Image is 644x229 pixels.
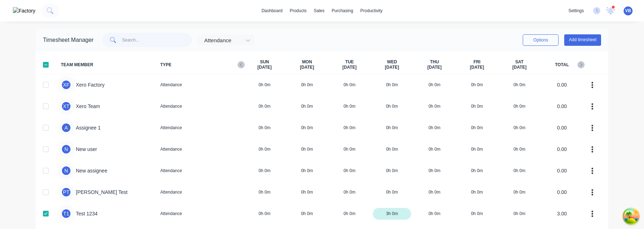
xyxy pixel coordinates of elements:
[565,5,587,16] div: settings
[342,65,357,70] span: [DATE]
[624,209,638,223] button: Open Tanstack query devtools
[625,8,631,14] span: VB
[357,5,386,16] div: productivity
[328,5,357,16] div: purchasing
[286,5,310,16] div: products
[157,59,243,70] span: TYPE
[515,59,523,65] span: SAT
[260,59,269,65] span: SUN
[541,59,583,70] span: TOTAL
[427,65,441,70] span: [DATE]
[473,59,480,65] span: FRI
[122,33,192,47] input: Search...
[13,7,35,15] img: Factory
[430,59,439,65] span: THU
[345,59,354,65] span: TUE
[523,34,558,46] button: Options
[310,5,328,16] div: sales
[302,59,312,65] span: MON
[387,59,397,65] span: WED
[43,36,94,44] div: Timesheet Manager
[564,34,601,46] button: Add timesheet
[61,59,157,70] span: TEAM MEMBER
[258,5,286,16] a: dashboard
[385,65,399,70] span: [DATE]
[300,65,314,70] span: [DATE]
[257,65,272,70] span: [DATE]
[470,65,484,70] span: [DATE]
[512,65,527,70] span: [DATE]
